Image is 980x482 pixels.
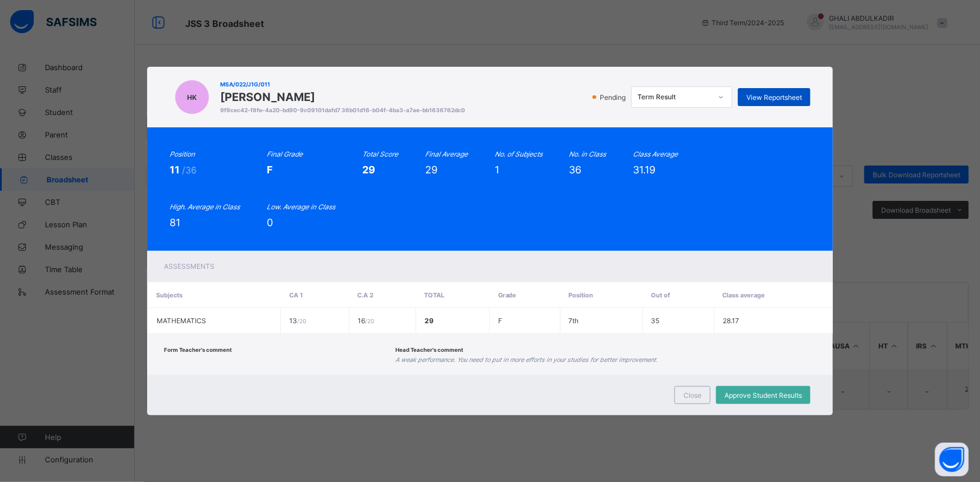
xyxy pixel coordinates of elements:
[569,164,582,176] span: 36
[495,164,499,176] span: 1
[267,203,335,211] i: Low. Average in Class
[267,150,303,158] i: Final Grade
[362,150,398,158] i: Total Score
[157,316,206,325] span: MATHEMATICS
[182,164,197,176] span: /36
[396,347,464,353] span: Head Teacher's comment
[164,347,232,353] span: Form Teacher's comment
[746,93,802,102] span: View Reportsheet
[170,164,182,176] span: 11
[365,318,374,324] span: / 20
[651,316,660,325] span: 35
[683,391,701,400] span: Close
[724,391,802,400] span: Approve Student Results
[289,291,303,299] span: CA 1
[297,318,306,324] span: / 20
[357,291,373,299] span: C.A 2
[220,81,465,88] span: MSA/022/J1G/011
[425,164,437,176] span: 29
[568,291,593,299] span: Position
[569,316,579,325] span: 7th
[187,93,197,102] span: HK
[220,107,465,113] span: 9f9cec42-f8fe-4a20-bd90-9c09101dafd7 36b01d16-b04f-4ba3-a7ae-bb1636762dc0
[935,443,969,476] button: Open asap
[498,316,502,325] span: F
[599,93,629,102] span: Pending
[358,316,374,325] span: 16
[633,164,656,176] span: 31.19
[164,262,215,270] span: Assessments
[156,291,183,299] span: Subjects
[267,164,273,176] span: F
[637,93,712,102] div: Term Result
[569,150,607,158] i: No. in Class
[267,217,273,228] span: 0
[425,316,434,325] span: 29
[425,150,468,158] i: Final Average
[722,291,765,299] span: Class average
[362,164,375,176] span: 29
[289,316,306,325] span: 13
[220,90,465,104] span: [PERSON_NAME]
[651,291,670,299] span: Out of
[170,150,195,158] i: Position
[723,316,739,325] span: 28.17
[170,203,240,211] i: High. Average in Class
[425,291,445,299] span: Total
[396,356,658,364] i: A weak performance. You need to put in more efforts in your studies for better improvement.
[633,150,678,158] i: Class Average
[498,291,517,299] span: Grade
[495,150,543,158] i: No. of Subjects
[170,217,180,228] span: 81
